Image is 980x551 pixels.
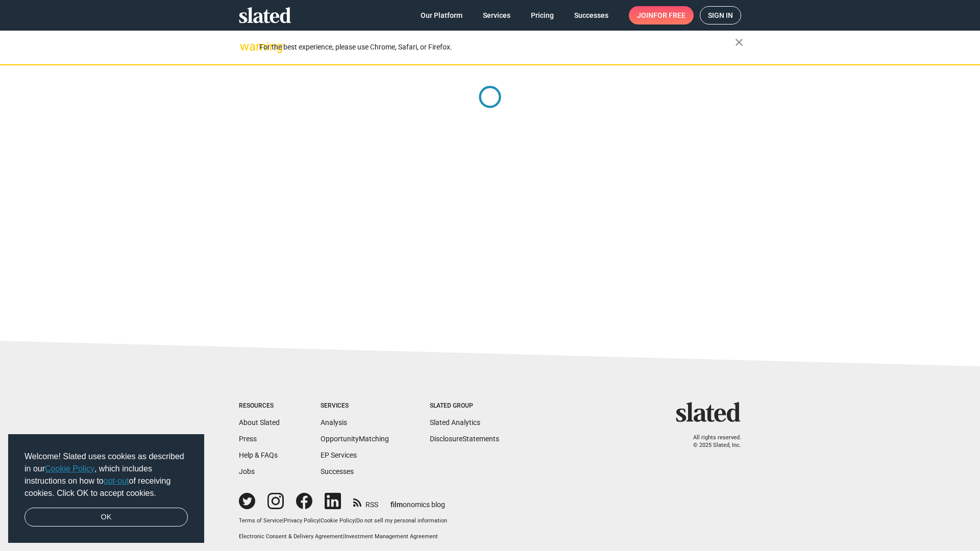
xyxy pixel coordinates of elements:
[239,418,280,427] a: About Slated
[239,435,257,443] a: Press
[8,434,204,543] div: cookieconsent
[355,517,356,524] span: |
[321,418,347,427] a: Analysis
[45,464,94,473] a: Cookie Policy
[430,402,499,410] div: Slated Group
[239,533,343,540] a: Electronic Consent & Delivery Agreement
[682,434,741,449] p: All rights reserved. © 2025 Slated, Inc.
[343,533,345,540] span: |
[321,451,357,459] a: EP Services
[356,517,447,525] button: Do not sell my personal information
[412,6,471,24] a: Our Platform
[104,477,129,485] a: opt-out
[319,517,321,524] span: |
[390,492,445,510] a: filmonomics blog
[629,6,694,24] a: Joinfor free
[708,7,733,24] span: Sign in
[321,402,389,410] div: Services
[240,40,252,53] mat-icon: warning
[637,6,685,24] span: Join
[284,517,319,524] a: Privacy Policy
[430,435,499,443] a: DisclosureStatements
[353,494,378,510] a: RSS
[421,6,462,24] span: Our Platform
[733,36,745,48] mat-icon: close
[259,40,735,54] div: For the best experience, please use Chrome, Safari, or Firefox.
[24,508,188,527] a: dismiss cookie message
[430,418,480,427] a: Slated Analytics
[653,6,685,24] span: for free
[239,467,255,475] a: Jobs
[239,402,280,410] div: Resources
[321,467,354,475] a: Successes
[282,517,284,524] span: |
[24,450,188,499] span: Welcome! Slated uses cookies as described in our , which includes instructions on how to of recei...
[321,435,389,443] a: OpportunityMatching
[390,500,403,509] span: film
[475,6,519,24] a: Services
[239,451,278,459] a: Help & FAQs
[566,6,617,24] a: Successes
[345,533,438,540] a: Investment Management Agreement
[523,6,562,24] a: Pricing
[531,6,554,24] span: Pricing
[321,517,355,524] a: Cookie Policy
[574,6,608,24] span: Successes
[700,6,741,24] a: Sign in
[239,517,282,524] a: Terms of Service
[483,6,510,24] span: Services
